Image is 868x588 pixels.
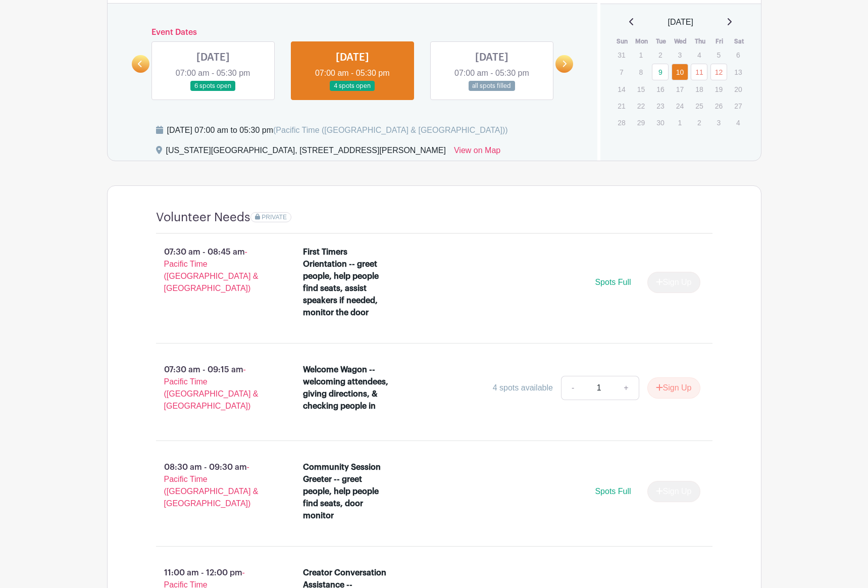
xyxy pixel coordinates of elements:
p: 31 [613,47,630,63]
p: 27 [730,98,746,114]
p: 3 [672,47,688,63]
a: View on Map [454,144,500,161]
th: Mon [632,36,652,46]
h6: Event Dates [149,28,556,37]
p: 19 [710,81,727,97]
div: Community Session Greeter -- greet people, help people find seats, door monitor [303,461,390,522]
p: 8 [633,64,649,80]
div: Welcome Wagon -- welcoming attendees, giving directions, & checking people in [303,364,390,412]
p: 20 [730,81,746,97]
p: 08:30 am - 09:30 am [140,457,287,514]
a: - [561,376,584,400]
th: Wed [671,36,691,46]
th: Thu [690,36,710,46]
th: Tue [651,36,671,46]
p: 30 [652,115,669,130]
p: 07:30 am - 09:15 am [140,360,287,416]
p: 25 [691,98,707,114]
div: First Timers Orientation -- greet people, help people find seats, assist speakers if needed, moni... [303,246,390,319]
p: 21 [613,98,630,114]
th: Sat [729,36,749,46]
p: 18 [691,81,707,97]
p: 6 [730,47,746,63]
a: 10 [672,64,688,80]
p: 14 [613,81,630,97]
p: 7 [613,64,630,80]
p: 28 [613,115,630,130]
p: 26 [710,98,727,114]
button: Sign Up [647,377,700,399]
p: 23 [652,98,669,114]
span: - Pacific Time ([GEOGRAPHIC_DATA] & [GEOGRAPHIC_DATA]) [164,365,259,410]
span: PRIVATE [262,214,287,221]
a: + [614,376,639,400]
a: 12 [710,64,727,80]
p: 16 [652,81,669,97]
p: 5 [710,47,727,63]
span: Spots Full [595,278,631,286]
p: 15 [633,81,649,97]
p: 24 [672,98,688,114]
p: 3 [710,115,727,130]
span: Spots Full [595,487,631,496]
span: - Pacific Time ([GEOGRAPHIC_DATA] & [GEOGRAPHIC_DATA]) [164,248,259,292]
a: 9 [652,64,669,80]
p: 1 [672,115,688,130]
p: 4 [730,115,746,130]
p: 4 [691,47,707,63]
p: 17 [672,81,688,97]
a: 11 [691,64,707,80]
p: 29 [633,115,649,130]
p: 22 [633,98,649,114]
div: 4 spots available [493,382,553,394]
p: 07:30 am - 08:45 am [140,242,287,299]
p: 13 [730,64,746,80]
span: [DATE] [668,16,693,28]
th: Sun [612,36,632,46]
div: [US_STATE][GEOGRAPHIC_DATA], [STREET_ADDRESS][PERSON_NAME] [166,144,446,161]
p: 2 [691,115,707,130]
h4: Volunteer Needs [156,210,250,225]
p: 1 [633,47,649,63]
th: Fri [710,36,730,46]
div: [DATE] 07:00 am to 05:30 pm [167,124,508,136]
span: - Pacific Time ([GEOGRAPHIC_DATA] & [GEOGRAPHIC_DATA]) [164,463,259,508]
span: (Pacific Time ([GEOGRAPHIC_DATA] & [GEOGRAPHIC_DATA])) [273,126,508,134]
p: 2 [652,47,669,63]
